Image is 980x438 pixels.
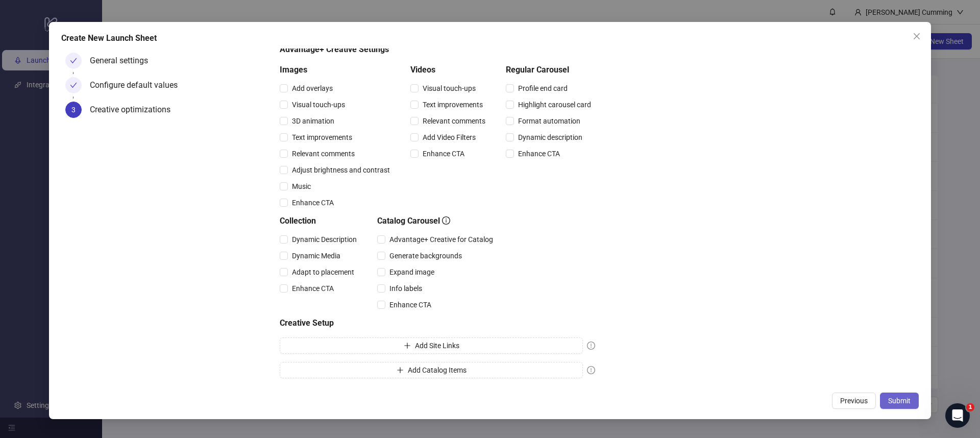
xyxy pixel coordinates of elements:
[397,367,404,374] span: plus
[61,32,919,44] div: Create New Launch Sheet
[71,106,76,114] span: 3
[587,342,595,350] span: exclamation-circle
[280,317,595,329] h5: Creative Setup
[90,53,156,69] div: General settings
[514,132,586,143] span: Dynamic description
[506,64,595,76] h5: Regular Carousel
[288,181,315,192] span: Music
[288,234,361,245] span: Dynamic Description
[288,250,345,261] span: Dynamic Media
[288,197,338,208] span: Enhance CTA
[280,215,361,227] h5: Collection
[514,99,595,110] span: Highlight carousel card
[410,64,489,76] h5: Videos
[288,99,349,110] span: Visual touch-ups
[280,43,595,56] h5: Advantage+ Creative Settings
[385,266,438,278] span: Expand image
[70,57,77,64] span: check
[514,148,564,159] span: Enhance CTA
[280,64,394,76] h5: Images
[419,99,487,110] span: Text improvements
[419,83,480,94] span: Visual touch-ups
[408,366,467,374] span: Add Catalog Items
[70,82,77,89] span: check
[288,132,356,143] span: Text improvements
[288,266,358,278] span: Adapt to placement
[377,215,497,227] h5: Catalog Carousel
[385,234,497,245] span: Advantage+ Creative for Catalog
[385,299,435,310] span: Enhance CTA
[442,216,450,225] span: info-circle
[913,32,921,40] span: close
[280,362,583,378] button: Add Catalog Items
[288,164,394,176] span: Adjust brightness and contrast
[880,393,919,409] button: Submit
[90,102,179,118] div: Creative optimizations
[385,250,466,261] span: Generate backgrounds
[888,397,911,405] span: Submit
[288,148,359,159] span: Relevant comments
[840,397,868,405] span: Previous
[90,77,186,93] div: Configure default values
[415,342,459,350] span: Add Site Links
[514,115,584,127] span: Format automation
[587,366,595,374] span: exclamation-circle
[514,83,572,94] span: Profile end card
[288,115,338,127] span: 3D animation
[288,83,337,94] span: Add overlays
[419,132,480,143] span: Add Video Filters
[404,342,411,349] span: plus
[909,28,925,44] button: Close
[832,393,876,409] button: Previous
[385,283,426,294] span: Info labels
[288,283,338,294] span: Enhance CTA
[419,115,489,127] span: Relevant comments
[419,148,469,159] span: Enhance CTA
[966,403,974,411] span: 1
[280,337,583,354] button: Add Site Links
[945,403,970,428] iframe: Intercom live chat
